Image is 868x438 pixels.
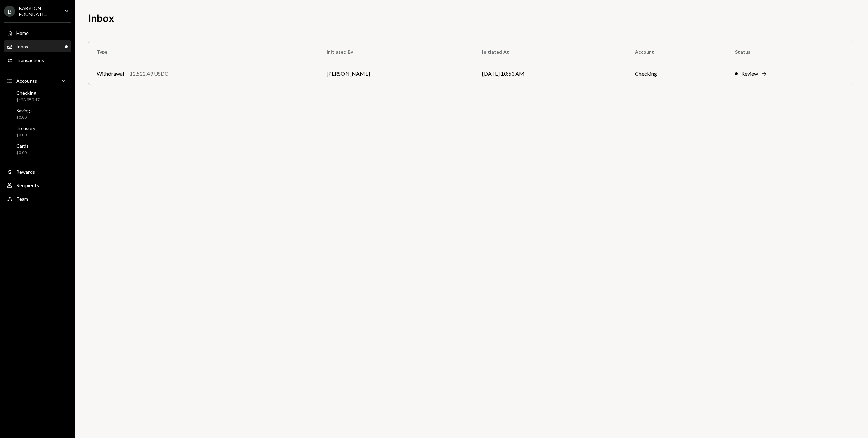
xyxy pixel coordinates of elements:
[4,27,71,39] a: Home
[474,63,627,85] td: [DATE] 10:53 AM
[16,196,28,202] div: Team
[130,70,169,78] div: 12,522.49 USDC
[4,193,71,205] a: Team
[627,63,727,85] td: Checking
[4,141,71,157] a: Cards$0.00
[4,166,71,178] a: Rewards
[16,78,37,84] div: Accounts
[474,41,627,63] th: Initiated At
[97,70,124,78] div: Withdrawal
[19,5,59,17] div: BABYLON FOUNDATI...
[627,41,727,63] th: Account
[318,41,474,63] th: Initiated By
[88,11,114,24] h1: Inbox
[4,54,71,66] a: Transactions
[16,108,33,113] div: Savings
[727,41,854,63] th: Status
[16,182,39,188] div: Recipients
[16,90,40,96] div: Checking
[16,150,29,156] div: $0.00
[4,6,15,17] div: B
[16,169,35,175] div: Rewards
[16,44,28,49] div: Inbox
[16,30,29,36] div: Home
[16,143,29,149] div: Cards
[4,40,71,52] a: Inbox
[741,70,758,78] div: Review
[16,97,40,103] div: $128,059.17
[4,123,71,139] a: Treasury$0.00
[4,179,71,191] a: Recipients
[4,106,71,122] a: Savings$0.00
[16,125,35,131] div: Treasury
[4,74,71,87] a: Accounts
[4,88,71,104] a: Checking$128,059.17
[88,41,318,63] th: Type
[16,57,44,63] div: Transactions
[318,63,474,85] td: [PERSON_NAME]
[16,132,35,138] div: $0.00
[16,115,33,121] div: $0.00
